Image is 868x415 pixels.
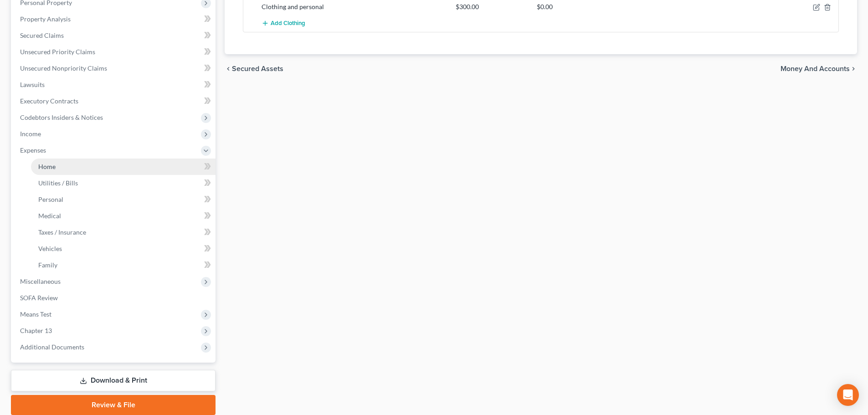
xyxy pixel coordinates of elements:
[31,224,216,241] a: Taxes / Insurance
[20,310,51,318] span: Means Test
[38,212,61,220] span: Medical
[13,93,216,109] a: Executory Contracts
[257,2,451,11] div: Clothing and personal
[20,146,46,154] span: Expenses
[20,113,103,121] span: Codebtors Insiders & Notices
[20,15,71,23] span: Property Analysis
[31,208,216,224] a: Medical
[20,130,41,138] span: Income
[31,175,216,191] a: Utilities / Bills
[262,15,305,32] button: Add Clothing
[13,77,216,93] a: Lawsuits
[781,65,850,72] span: Money and Accounts
[20,31,64,39] span: Secured Claims
[781,65,857,72] button: Money and Accounts chevron_right
[20,294,58,302] span: SOFA Review
[850,65,857,72] i: chevron_right
[20,327,52,334] span: Chapter 13
[13,27,216,44] a: Secured Claims
[532,2,613,11] div: $0.00
[31,191,216,208] a: Personal
[20,277,61,285] span: Miscellaneous
[837,384,859,406] div: Open Intercom Messenger
[13,11,216,27] a: Property Analysis
[38,261,57,269] span: Family
[13,44,216,60] a: Unsecured Priority Claims
[20,64,107,72] span: Unsecured Nonpriority Claims
[38,163,56,170] span: Home
[20,97,78,105] span: Executory Contracts
[232,65,283,72] span: Secured Assets
[11,370,216,391] a: Download & Print
[13,60,216,77] a: Unsecured Nonpriority Claims
[13,290,216,306] a: SOFA Review
[38,179,78,187] span: Utilities / Bills
[31,257,216,273] a: Family
[20,81,45,88] span: Lawsuits
[225,65,232,72] i: chevron_left
[271,20,305,27] span: Add Clothing
[11,395,216,415] a: Review & File
[451,2,532,11] div: $300.00
[31,241,216,257] a: Vehicles
[20,343,84,351] span: Additional Documents
[31,159,216,175] a: Home
[225,65,283,72] button: chevron_left Secured Assets
[38,245,62,252] span: Vehicles
[38,228,86,236] span: Taxes / Insurance
[20,48,95,56] span: Unsecured Priority Claims
[38,195,63,203] span: Personal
